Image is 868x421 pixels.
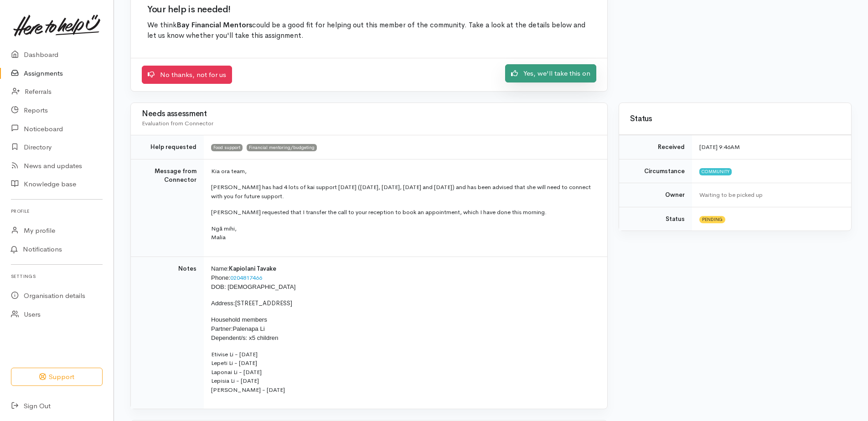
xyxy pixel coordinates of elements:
span: Kapiolani Tavake [229,265,276,272]
span: Name: [211,265,229,272]
a: Yes, we'll take this on [505,64,596,83]
a: No thanks, not for us [142,66,232,84]
td: Circumstance [619,159,692,183]
h6: Profile [11,205,103,217]
span: Pending [699,216,725,223]
div: Waiting to be picked up [699,190,840,200]
h6: Settings [11,270,103,282]
span: [STREET_ADDRESS] [235,299,292,307]
span: Community [699,168,732,175]
span: Phone: [211,274,230,281]
td: Notes [131,257,204,409]
h2: Your help is needed! [147,5,591,15]
b: Bay Financial Mentors [176,21,252,30]
p: Kia ora team, [211,167,596,176]
span: Food support [211,144,243,151]
p: [PERSON_NAME] requested that I transfer the call to your reception to book an appointment, which ... [211,208,596,217]
p: [PERSON_NAME] has had 4 lots of kai support [DATE] ([DATE], [DATE], [DATE] and [DATE]) and has be... [211,183,596,200]
p: Ngā mihi, Malia [211,224,596,242]
button: Support [11,368,103,386]
time: [DATE] 9:46AM [699,143,740,151]
td: Owner [619,183,692,207]
span: Household members Partner: [211,316,267,332]
p: We think could be a good fit for helping out this member of the community. Take a look at the det... [147,20,591,41]
td: Help requested [131,135,204,159]
td: Message from Connector [131,159,204,257]
span: Dependent/s: x5 children [211,334,278,341]
p: Etivise Li - [DATE] Lepeti Li - [DATE] Laponai Li - [DATE] Lepisia Li - [DATE] [PERSON_NAME] - [D... [211,350,596,395]
td: Status [619,207,692,231]
span: Palenapa Li [232,325,264,332]
a: 0204817466 [230,274,262,282]
span: DOB: [DEMOGRAPHIC_DATA] [211,283,295,290]
h3: Needs assessment [142,110,596,118]
span: Evaluation from Connector [142,119,213,127]
span: Financial mentoring/budgeting [247,144,317,151]
h3: Status [630,115,840,123]
td: Received [619,135,692,159]
span: Address: [211,300,235,307]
